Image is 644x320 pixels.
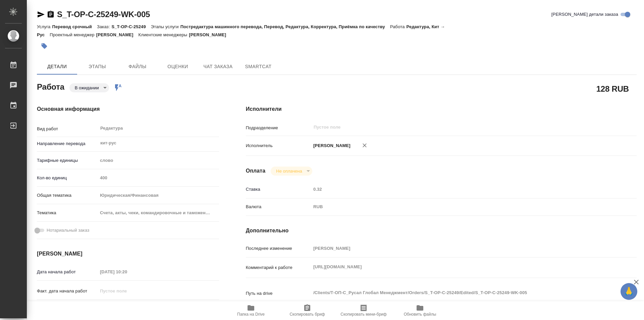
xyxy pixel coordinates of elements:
[98,190,219,201] div: Юридическая/Финансовая
[37,126,98,132] p: Вид работ
[311,261,604,273] textarea: [URL][DOMAIN_NAME]
[390,24,407,29] p: Работа
[37,39,52,53] button: Добавить тэг
[246,264,311,271] p: Комментарий к работе
[47,227,89,234] span: Нотариальный заказ
[596,83,629,94] h2: 128 RUB
[271,167,312,176] div: В ожидании
[96,32,139,37] p: [PERSON_NAME]
[311,142,351,149] p: [PERSON_NAME]
[246,125,311,131] p: Подразделение
[246,203,311,210] p: Валюта
[57,10,150,19] a: S_T-OP-C-25249-WK-005
[623,284,635,299] span: 🙏
[81,62,113,71] span: Этапы
[98,173,219,183] input: Пустое поле
[180,24,390,29] p: Постредактура машинного перевода, Перевод, Редактура, Корректура, Приёмка по качеству
[162,62,194,71] span: Оценки
[37,24,52,29] p: Услуга
[37,175,98,181] p: Кол-во единиц
[47,10,55,18] button: Скопировать ссылку
[37,288,98,294] p: Факт. дата начала работ
[202,62,234,71] span: Чат заказа
[357,138,372,153] button: Удалить исполнителя
[98,267,156,277] input: Пустое поле
[189,32,231,37] p: [PERSON_NAME]
[313,123,588,131] input: Пустое поле
[97,24,111,29] p: Заказ:
[98,286,156,296] input: Пустое поле
[246,186,311,193] p: Ставка
[274,168,304,174] button: Не оплачена
[111,24,151,29] p: S_T-OP-C-25249
[404,312,436,317] span: Обновить файлы
[139,32,189,37] p: Клиентские менеджеры
[279,301,335,320] button: Скопировать бриф
[340,312,386,317] span: Скопировать мини-бриф
[98,207,219,219] div: Счета, акты, чеки, командировочные и таможенные документы
[246,167,266,175] h4: Оплата
[392,301,448,320] button: Обновить файлы
[246,227,637,235] h4: Дополнительно
[50,32,96,37] p: Проектный менеджер
[237,312,265,317] span: Папка на Drive
[311,287,604,299] textarea: /Clients/Т-ОП-С_Русал Глобал Менеджмент/Orders/S_T-OP-C-25249/Edited/S_T-OP-C-25249-WK-005
[246,142,311,149] p: Исполнитель
[289,312,325,317] span: Скопировать бриф
[41,62,73,71] span: Детали
[73,85,101,91] button: В ожидании
[37,250,219,258] h4: [PERSON_NAME]
[121,62,154,71] span: Файлы
[246,245,311,252] p: Последнее изменение
[37,10,45,18] button: Скопировать ссылку для ЯМессенджера
[37,269,98,275] p: Дата начала работ
[151,24,180,29] p: Этапы услуги
[246,105,637,113] h4: Исполнители
[37,140,98,147] p: Направление перевода
[223,301,279,320] button: Папка на Drive
[621,283,637,300] button: 🙏
[37,192,98,199] p: Общая тематика
[311,201,604,213] div: RUB
[335,301,392,320] button: Скопировать мини-бриф
[37,105,219,113] h4: Основная информация
[52,24,97,29] p: Перевод срочный
[242,62,274,71] span: SmartCat
[551,11,618,18] span: [PERSON_NAME] детали заказа
[69,83,109,92] div: В ожидании
[246,290,311,297] p: Путь на drive
[98,155,219,166] div: слово
[311,243,604,253] input: Пустое поле
[37,80,64,92] h2: Работа
[37,210,98,216] p: Тематика
[311,184,604,194] input: Пустое поле
[37,157,98,164] p: Тарифные единицы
